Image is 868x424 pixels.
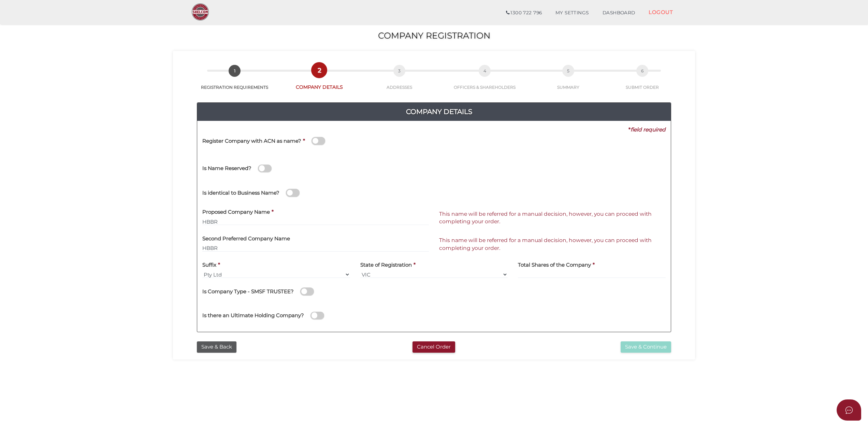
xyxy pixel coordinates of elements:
[359,72,440,90] a: 3ADDRESSES
[837,399,861,421] button: Open asap
[530,72,607,90] a: 5SUMMARY
[479,65,491,77] span: 4
[439,211,652,225] span: This name will be referred for a manual decision, however, you can proceed with completing your o...
[202,106,676,117] h4: Company Details
[549,6,596,20] a: MY SETTINGS
[229,65,241,77] span: 1
[596,6,642,20] a: DASHBOARD
[518,262,591,268] h4: Total Shares of the Company
[202,262,216,268] h4: Suffix
[439,237,652,251] span: This name will be referred for a manual decision, however, you can proceed with completing your o...
[631,126,666,133] i: field required
[636,65,648,77] span: 6
[202,138,301,144] h4: Register Company with ACN as name?
[499,6,549,20] a: 1300 722 796
[279,72,360,90] a: 2COMPANY DETAILS
[202,209,270,215] h4: Proposed Company Name
[313,64,325,76] span: 2
[621,341,671,353] button: Save & Continue
[607,72,678,90] a: 6SUBMIT ORDER
[360,262,412,268] h4: State of Registration
[393,65,405,77] span: 3
[202,166,251,171] h4: Is Name Reserved?
[202,289,294,295] h4: Is Company Type - SMSF TRUSTEE?
[202,236,290,242] h4: Second Preferred Company Name
[413,341,455,353] button: Cancel Order
[562,65,574,77] span: 5
[642,5,680,19] a: LOGOUT
[190,72,279,90] a: 1REGISTRATION REQUIREMENTS
[202,190,279,196] h4: Is identical to Business Name?
[440,72,530,90] a: 4OFFICERS & SHAREHOLDERS
[202,313,304,319] h4: Is there an Ultimate Holding Company?
[197,341,236,353] button: Save & Back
